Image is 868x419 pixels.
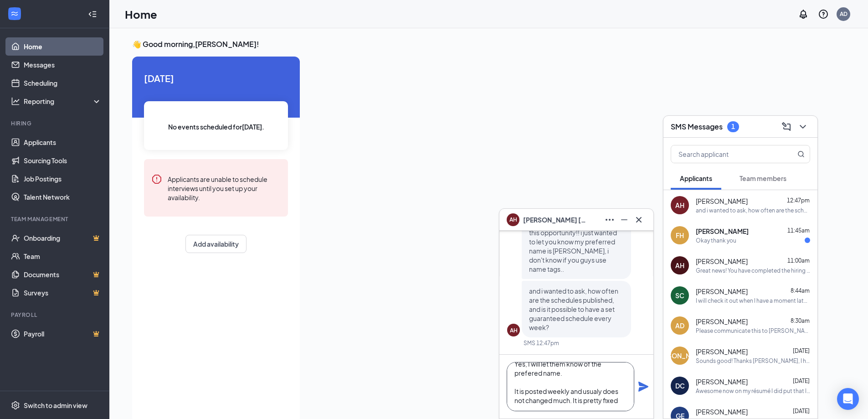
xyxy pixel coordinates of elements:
div: AD [840,10,847,18]
div: SC [675,291,684,300]
span: [PERSON_NAME] [696,347,748,356]
span: Team members [740,174,786,182]
div: I will check it out when I have a moment later this afternoon [696,297,810,305]
div: and i wanted to ask, how often are the schedules published, and is it possible to have a set guar... [696,207,810,214]
div: SMS 12:47pm [524,339,559,347]
div: 1 [731,123,735,130]
span: No events scheduled for [DATE] . [168,122,264,132]
a: Sourcing Tools [24,151,102,170]
svg: Ellipses [604,214,615,225]
span: [PERSON_NAME] [696,317,748,326]
svg: Plane [638,381,649,392]
div: FH [676,231,684,240]
div: Hiring [11,119,100,127]
span: 8:44am [791,287,810,294]
a: Talent Network [24,188,102,206]
a: Home [24,37,102,56]
span: 12:47pm [787,197,810,204]
a: DocumentsCrown [24,265,102,284]
svg: Settings [11,401,20,410]
svg: Minimize [619,214,630,225]
div: Team Management [11,215,100,223]
svg: Cross [633,214,644,225]
div: AH [675,261,684,270]
div: Reporting [24,97,102,106]
svg: QuestionInfo [818,9,829,20]
div: Payroll [11,311,100,319]
svg: ComposeMessage [781,121,792,132]
svg: Error [151,174,162,185]
div: Please communicate this to [PERSON_NAME] as well as she's working on her schedule [DATE] I'll be ... [696,327,810,335]
span: [PERSON_NAME] [696,257,748,266]
div: Applicants are unable to schedule interviews until you set up your availability. [168,174,281,202]
div: AH [510,326,518,334]
button: Minimize [617,212,632,227]
div: Open Intercom Messenger [837,388,859,410]
a: PayrollCrown [24,325,102,343]
span: [PERSON_NAME] [696,227,749,236]
h1: Home [125,6,157,22]
span: and i wanted to ask, how often are the schedules published, and is it possible to have a set guar... [529,287,618,331]
svg: Notifications [798,9,809,20]
div: Sounds good! Thanks [PERSON_NAME], I hope you have a great rest of your night. [696,357,810,365]
span: 8:30am [791,317,810,324]
span: [DATE] [793,408,810,414]
div: [PERSON_NAME] [653,351,706,360]
span: [PERSON_NAME] [696,407,748,416]
a: OnboardingCrown [24,229,102,247]
button: ChevronDown [796,119,810,134]
span: [PERSON_NAME] [696,377,748,386]
span: [PERSON_NAME] [696,287,748,296]
button: ComposeMessage [779,119,794,134]
span: 11:45am [787,227,810,234]
svg: Collapse [88,10,97,19]
button: Ellipses [602,212,617,227]
span: [DATE] [144,71,288,85]
a: Messages [24,56,102,74]
a: Scheduling [24,74,102,92]
button: Cross [632,212,646,227]
span: [PERSON_NAME] [696,197,748,206]
span: [PERSON_NAME] [PERSON_NAME] [523,215,587,225]
textarea: Yes, I will let them know of the prefered name. It is posted weekly and usualy does not changed m... [507,362,634,411]
a: SurveysCrown [24,284,102,302]
div: Awesome now on my résumé I did put that I never worked for [PERSON_NAME]'s, but I wasn't sonic fo... [696,387,810,395]
svg: ChevronDown [797,121,808,132]
a: Applicants [24,133,102,151]
div: Switch to admin view [24,401,87,410]
button: Add availability [185,235,247,253]
h3: 👋 Good morning, [PERSON_NAME] ! [132,39,817,49]
a: Team [24,247,102,265]
a: Job Postings [24,170,102,188]
div: AH [675,201,684,210]
span: [DATE] [793,378,810,384]
span: [DATE] [793,347,810,354]
span: Applicants [680,174,712,182]
div: Great news! You have completed the hiring and onboarding process for the Manager in Training Prog... [696,267,810,274]
svg: WorkstreamLogo [10,9,19,18]
h3: SMS Messages [671,122,723,132]
input: Search applicant [671,145,779,163]
div: DC [675,381,685,390]
svg: MagnifyingGlass [797,150,805,158]
div: AD [675,321,684,330]
svg: Analysis [11,97,20,106]
span: 11:00am [787,257,810,264]
div: Okay thank you [696,237,736,244]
